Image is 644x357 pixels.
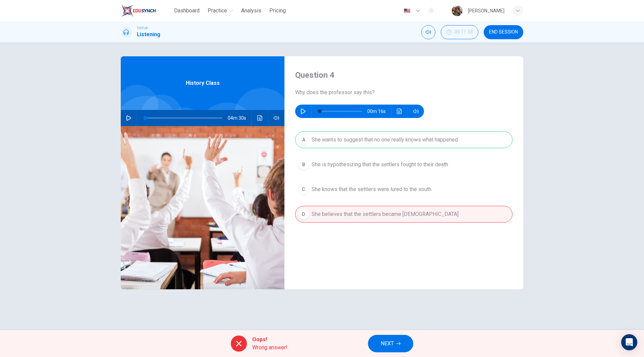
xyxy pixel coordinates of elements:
span: TOEFL® [137,26,148,31]
button: Dashboard [171,5,202,17]
span: Oops! [252,336,287,344]
button: Pricing [267,5,288,17]
button: Practice [205,5,236,17]
div: [PERSON_NAME] [468,7,504,15]
button: 00:11:33 [441,25,478,39]
h1: Listening [137,31,160,39]
span: Practice [208,7,227,15]
a: EduSynch logo [121,4,171,17]
button: Click to see the audio transcription [255,110,265,126]
span: END SESSION [489,29,518,35]
button: Analysis [238,5,264,17]
span: Wrong answer! [252,344,287,352]
span: Analysis [241,7,261,15]
span: 04m 30s [228,110,252,126]
span: Why does the professor say this? [295,88,513,97]
h4: Question 4 [295,70,513,80]
span: Dashboard [174,7,200,15]
span: 00m 16s [367,105,391,118]
div: Open Intercom Messenger [621,334,637,350]
img: EduSynch logo [121,4,156,17]
span: 00:11:33 [454,29,473,35]
button: NEXT [368,335,413,352]
span: Pricing [269,7,286,15]
div: Hide [441,25,478,39]
button: Click to see the audio transcription [394,105,405,118]
img: Profile picture [452,5,463,16]
img: History Class [121,126,284,289]
img: en [403,8,411,13]
button: END SESSION [484,25,523,39]
span: NEXT [381,339,394,348]
div: Mute [421,25,435,39]
span: History Class [186,79,220,87]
